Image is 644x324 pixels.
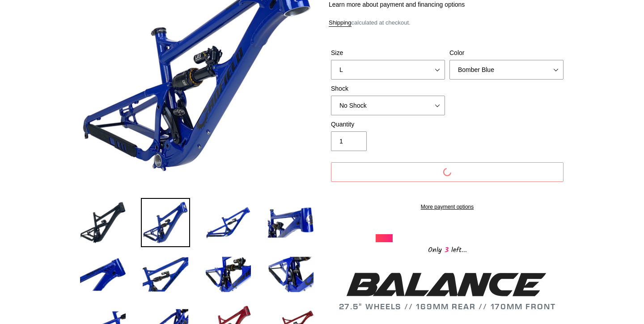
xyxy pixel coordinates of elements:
[329,1,465,8] a: Learn more about payment and financing options
[331,48,445,58] label: Size
[266,198,315,247] img: Load image into Gallery viewer, BALANCE - Frameset
[203,250,253,299] img: Load image into Gallery viewer, BALANCE - Frameset
[331,120,445,129] label: Quantity
[331,162,563,182] button: Add to cart
[141,198,190,247] img: Load image into Gallery viewer, BALANCE - Frameset
[331,203,563,211] a: More payment options
[78,198,127,247] img: Load image into Gallery viewer, BALANCE - Frameset
[329,18,566,27] div: calculated at checkout.
[331,84,445,93] label: Shock
[203,198,253,247] img: Load image into Gallery viewer, BALANCE - Frameset
[442,244,451,256] span: 3
[78,250,127,299] img: Load image into Gallery viewer, BALANCE - Frameset
[449,48,563,58] label: Color
[376,242,519,256] div: Only left...
[141,250,190,299] img: Load image into Gallery viewer, BALANCE - Frameset
[329,19,352,27] a: Shipping
[329,269,566,311] h2: 27.5" WHEELS // 169MM REAR // 170MM FRONT
[266,250,315,299] img: Load image into Gallery viewer, BALANCE - Frameset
